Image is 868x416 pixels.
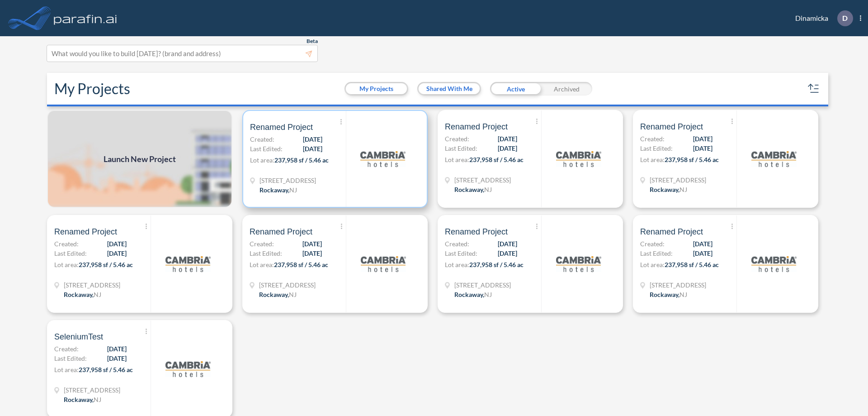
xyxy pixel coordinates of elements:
[445,239,469,249] span: Created:
[419,83,480,94] button: Shared With Me
[165,241,211,287] img: logo
[289,186,297,194] span: NJ
[650,185,687,194] div: Rockaway, NJ
[259,291,289,298] span: Rockaway ,
[445,156,469,163] span: Lot area:
[302,249,322,258] span: [DATE]
[751,241,797,287] img: logo
[289,291,297,298] span: NJ
[469,156,524,163] span: 237,958 sf / 5.46 ac
[454,280,511,290] span: 321 Mt Hope Ave
[679,186,687,193] span: NJ
[541,82,592,96] div: Archived
[47,110,232,208] a: Launch New Project
[54,80,130,97] h2: My Projects
[94,396,101,403] span: NJ
[782,10,861,26] div: Dinamicka
[469,261,524,268] span: 237,958 sf / 5.46 ac
[842,14,848,22] p: D
[54,226,117,237] span: Renamed Project
[454,186,484,193] span: Rockaway ,
[490,82,541,96] div: Active
[250,144,283,153] span: Last Edited:
[259,186,289,194] span: Rockaway ,
[640,249,673,258] span: Last Edited:
[679,291,687,298] span: NJ
[640,239,665,249] span: Created:
[303,134,322,144] span: [DATE]
[640,226,703,237] span: Renamed Project
[665,156,719,163] span: 237,958 sf / 5.46 ac
[640,134,665,143] span: Created:
[454,185,492,194] div: Rockaway, NJ
[693,134,712,143] span: [DATE]
[107,354,127,363] span: [DATE]
[64,291,94,298] span: Rockaway ,
[346,83,407,94] button: My Projects
[640,143,673,153] span: Last Edited:
[693,249,712,258] span: [DATE]
[650,175,706,185] span: 321 Mt Hope Ave
[303,144,322,153] span: [DATE]
[445,134,469,143] span: Created:
[445,226,508,237] span: Renamed Project
[307,38,318,45] span: Beta
[54,366,79,373] span: Lot area:
[52,9,119,27] img: logo
[250,134,274,144] span: Created:
[650,280,706,290] span: 321 Mt Hope Ave
[454,290,492,299] div: Rockaway, NJ
[64,396,94,403] span: Rockaway ,
[250,122,313,133] span: Renamed Project
[94,291,101,298] span: NJ
[54,331,103,342] span: SeleniumTest
[54,249,87,258] span: Last Edited:
[54,239,79,249] span: Created:
[259,176,316,185] span: 321 Mt Hope Ave
[64,395,101,404] div: Rockaway, NJ
[454,175,511,185] span: 321 Mt Hope Ave
[107,344,127,354] span: [DATE]
[64,280,120,290] span: 321 Mt Hope Ave
[445,143,477,153] span: Last Edited:
[259,280,316,290] span: 321 Mt Hope Ave
[445,249,477,258] span: Last Edited:
[107,239,127,249] span: [DATE]
[79,366,133,373] span: 237,958 sf / 5.46 ac
[640,121,703,132] span: Renamed Project
[693,239,712,249] span: [DATE]
[484,186,492,193] span: NJ
[79,261,133,268] span: 237,958 sf / 5.46 ac
[54,261,79,268] span: Lot area:
[54,354,87,363] span: Last Edited:
[445,121,508,132] span: Renamed Project
[498,249,517,258] span: [DATE]
[693,143,712,153] span: [DATE]
[361,241,406,287] img: logo
[250,226,312,237] span: Renamed Project
[556,241,601,287] img: logo
[445,261,469,268] span: Lot area:
[640,261,665,268] span: Lot area:
[259,185,297,195] div: Rockaway, NJ
[454,291,484,298] span: Rockaway ,
[556,136,601,182] img: logo
[47,110,232,208] img: add
[807,81,821,96] button: sort
[64,385,120,395] span: 321 Mt Hope Ave
[498,239,517,249] span: [DATE]
[498,134,517,143] span: [DATE]
[274,156,329,164] span: 237,958 sf / 5.46 ac
[250,249,282,258] span: Last Edited:
[274,261,328,268] span: 237,958 sf / 5.46 ac
[665,261,719,268] span: 237,958 sf / 5.46 ac
[104,153,176,165] span: Launch New Project
[302,239,322,249] span: [DATE]
[650,290,687,299] div: Rockaway, NJ
[259,290,297,299] div: Rockaway, NJ
[250,156,274,164] span: Lot area:
[250,239,274,249] span: Created:
[107,249,127,258] span: [DATE]
[54,344,79,354] span: Created:
[751,136,797,182] img: logo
